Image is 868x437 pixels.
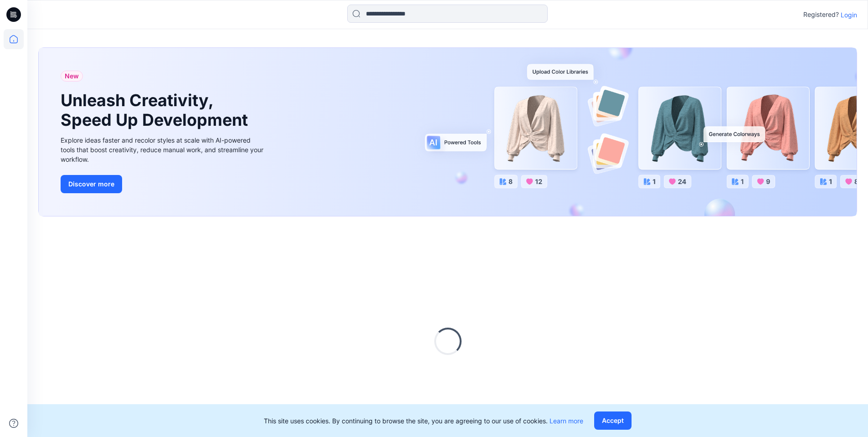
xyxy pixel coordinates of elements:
h1: Unleash Creativity, Speed Up Development [61,91,252,130]
a: Discover more [61,175,266,193]
a: Learn more [550,417,583,425]
p: This site uses cookies. By continuing to browse the site, you are agreeing to our use of cookies. [264,416,583,426]
p: Registered? [803,9,839,20]
span: New [65,71,79,82]
div: Explore ideas faster and recolor styles at scale with AI-powered tools that boost creativity, red... [61,135,266,164]
p: Login [841,10,857,20]
button: Discover more [61,175,122,193]
button: Accept [594,411,632,430]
